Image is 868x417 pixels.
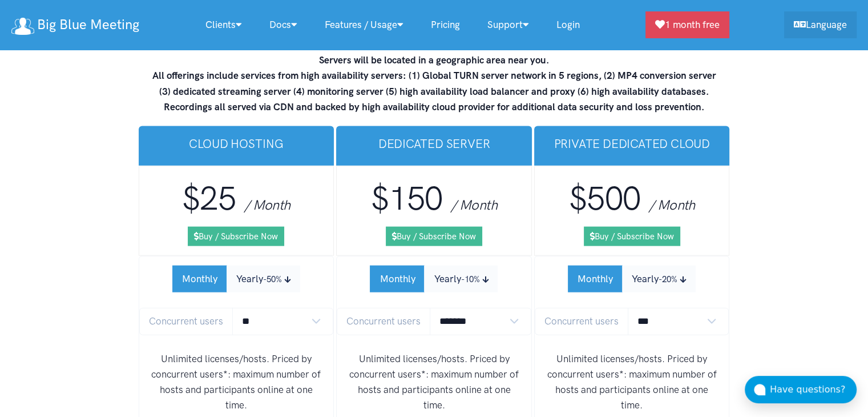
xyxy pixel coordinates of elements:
[659,274,677,284] small: -20%
[11,18,34,35] img: logo
[370,266,425,292] button: Monthly
[543,13,594,37] a: Login
[584,227,680,246] a: Buy / Subscribe Now
[568,266,696,292] div: Subscription Period
[346,351,522,414] p: Unlimited licenses/hosts. Priced by concurrent users*: maximum number of hosts and participants o...
[263,274,282,284] small: -50%
[784,11,857,38] a: Language
[148,351,325,414] p: Unlimited licenses/hosts. Priced by concurrent users*: maximum number of hosts and participants o...
[543,135,721,152] h3: Private Dedicated Cloud
[182,179,236,218] span: $25
[345,135,523,152] h3: Dedicated Server
[424,266,498,292] button: Yearly-10%
[188,227,284,246] a: Buy / Subscribe Now
[227,266,300,292] button: Yearly-50%
[11,13,139,37] a: Big Blue Meeting
[770,382,857,397] div: Have questions?
[417,13,474,37] a: Pricing
[244,197,290,213] span: / Month
[139,308,233,335] span: Concurrent users
[386,227,482,246] a: Buy / Subscribe Now
[569,179,641,218] span: $500
[370,266,498,292] div: Subscription Period
[745,376,857,403] button: Have questions?
[474,13,543,37] a: Support
[172,266,300,292] div: Subscription Period
[152,54,716,113] strong: Servers will be located in a geographic area near you. All offerings include services from high a...
[535,308,628,335] span: Concurrent users
[544,351,720,414] p: Unlimited licenses/hosts. Priced by concurrent users*: maximum number of hosts and participants o...
[645,11,729,38] a: 1 month free
[649,197,695,213] span: / Month
[371,179,443,218] span: $150
[172,266,227,292] button: Monthly
[451,197,497,213] span: / Month
[568,266,623,292] button: Monthly
[461,274,479,284] small: -10%
[622,266,696,292] button: Yearly-20%
[337,308,430,335] span: Concurrent users
[148,135,325,152] h3: Cloud Hosting
[256,13,311,37] a: Docs
[311,13,417,37] a: Features / Usage
[192,13,256,37] a: Clients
